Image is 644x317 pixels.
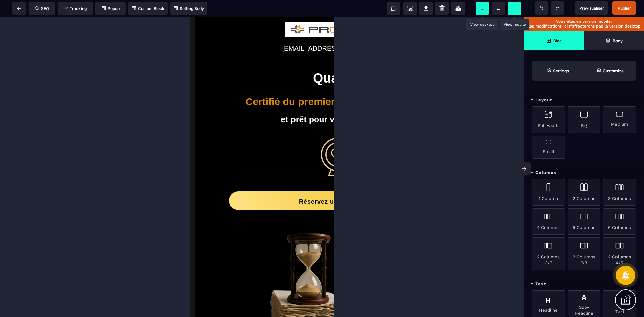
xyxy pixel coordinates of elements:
span: Publier [618,6,631,11]
b: Certifié du premier coup, rapidement ... [56,79,243,90]
strong: Body [613,38,623,43]
strong: Customize [603,68,624,73]
strong: Settings [553,68,569,73]
span: Open Blocks [524,31,584,50]
img: 92ef1b41aa5dc875a9f0b1580ab26380_Logo_Proxiane_Final.png [96,5,203,20]
div: 6 Columns [603,208,636,235]
span: View components [387,2,400,15]
span: Open Layer Manager [584,31,644,50]
div: Medium [603,106,636,133]
b: et prêt pour vos futurs audits [91,98,207,107]
div: 2 Columns [568,179,600,206]
span: Previsualiser [579,6,604,11]
span: Custom Block [132,6,164,11]
div: 2 Columns 3/7 [532,237,565,270]
div: Text [524,278,644,290]
div: 1 Column [532,179,565,206]
span: Screenshot [403,2,417,15]
img: 184210e047c06fd5bc12ddb28e3bbffc_Cible.png [121,109,178,166]
span: Open Style Manager [584,61,636,81]
strong: Bloc [553,38,562,43]
div: Big [568,106,600,133]
div: 3 Columns [603,179,636,206]
span: Setting Body [174,6,204,11]
p: Vous êtes en version mobile. [527,19,641,24]
span: SEO [35,6,49,11]
div: 2 Columns 4/5 [603,237,636,270]
div: Layout [524,94,644,106]
div: 4 Columns [532,208,565,235]
div: Small [532,136,565,159]
div: 5 Columns [568,208,600,235]
button: Réservez un rendez-vous [39,174,258,193]
div: 2 Columns 7/3 [568,237,600,270]
span: Tracking [64,6,87,11]
h1: Qualiopi [15,54,283,72]
span: Settings [532,61,584,81]
p: Les modifications ici n’affecterons pas la version desktop [527,24,641,29]
div: Full width [532,106,565,133]
div: Columns [524,167,644,179]
span: Preview [575,1,608,15]
text: [EMAIL_ADDRESS][DOMAIN_NAME] [15,26,283,37]
span: Popup [102,6,120,11]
